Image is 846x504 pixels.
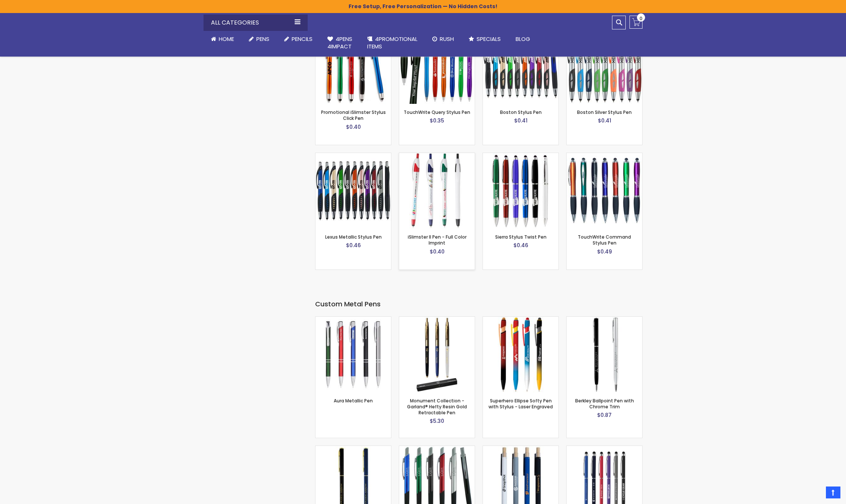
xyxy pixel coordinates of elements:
span: $0.41 [514,117,528,124]
a: Minnelli Softy Pen with Stylus - Laser Engraved [567,446,642,452]
img: Monument Collection - Garland® Hefty Resin Gold Retractable Pen [399,317,475,392]
a: Monument Collection - Garland® Hefty Resin Gold Retractable Pen [399,316,475,323]
span: Rush [440,35,454,43]
img: Sierra Stylus Twist Pen [483,153,558,229]
a: Pencils [277,31,320,47]
a: Berkley Ballpoint Pen with Gold Trim [315,446,391,452]
span: 0 [640,15,642,22]
span: $0.46 [513,242,528,249]
span: $0.40 [430,248,445,255]
span: $0.49 [597,248,612,255]
a: Eco-Friendly Aluminum Bali Satin Soft Touch Gel Click Pen [483,446,558,452]
a: Superhero Ellipse Softy Pen with Stylus - Laser Engraved [488,398,553,410]
a: Aura Metallic Pen [315,316,391,323]
span: $5.30 [430,417,444,425]
img: Berkley Ballpoint Pen with Chrome Trim [567,317,642,392]
a: Boston Stylus Pen [500,109,542,115]
a: TouchWrite Query Stylus Pen [404,109,470,115]
img: Aura Metallic Pen [315,317,391,392]
a: Lexus Metallic Stylus Pen [325,234,382,240]
span: Custom Metal Pens [315,299,381,309]
img: Boston Silver Stylus Pen [567,28,642,104]
a: Rush [425,31,461,47]
span: $0.40 [346,123,361,131]
a: Home [204,31,241,47]
span: Home [219,35,234,43]
a: Sierra Stylus Twist Pen [483,153,558,159]
a: 4Pens4impact [320,31,360,55]
img: Boston Stylus Pen [483,28,558,104]
span: $0.41 [598,117,611,124]
span: Blog [516,35,530,43]
a: TouchWrite Command Stylus Pen [578,234,631,246]
a: Berkley Ballpoint Pen with Chrome Trim [567,316,642,323]
a: 4PROMOTIONALITEMS [360,31,425,55]
img: Superhero Ellipse Softy Pen with Stylus - Laser Engraved [483,317,558,392]
a: Blog [508,31,538,47]
img: TouchWrite Query Stylus Pen [399,28,475,104]
a: Sierra Stylus Twist Pen [495,234,547,240]
a: Specials [461,31,508,47]
span: $0.46 [346,242,361,249]
a: Promotional iSlimster Stylus Click Pen [321,109,386,121]
span: 4Pens 4impact [327,35,352,50]
a: 0 [629,16,642,29]
img: iSlimster II Pen - Full Color Imprint [399,153,475,229]
div: All Categories [204,15,308,31]
a: Pens [241,31,277,47]
img: TouchWrite Command Stylus Pen [567,153,642,229]
span: 4PROMOTIONAL ITEMS [367,35,417,50]
a: Lexus Metallic Stylus Pen [315,153,391,159]
img: Lexus Metallic Stylus Pen [315,153,391,229]
a: Superhero Ellipse Softy Pen with Stylus - Laser Engraved [483,316,558,323]
a: Aura Metallic Pen [334,398,373,404]
a: iSlimster II Pen - Full Color Imprint [408,234,467,246]
a: Monument Collection - Garland® Hefty Resin Gold Retractable Pen [407,398,467,416]
a: iSlimster II Pen - Full Color Imprint [399,153,475,159]
img: Promotional iSlimster Stylus Click Pen [315,28,391,104]
a: TouchWrite Command Stylus Pen [567,153,642,159]
span: $0.35 [430,117,444,124]
span: $0.87 [597,411,612,419]
a: Berkley Ballpoint Pen with Chrome Trim [575,398,634,410]
span: Specials [477,35,501,43]
span: Pens [256,35,269,43]
a: Samster Metal Pen [399,446,475,452]
span: Pencils [292,35,313,43]
a: Boston Silver Stylus Pen [577,109,632,115]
